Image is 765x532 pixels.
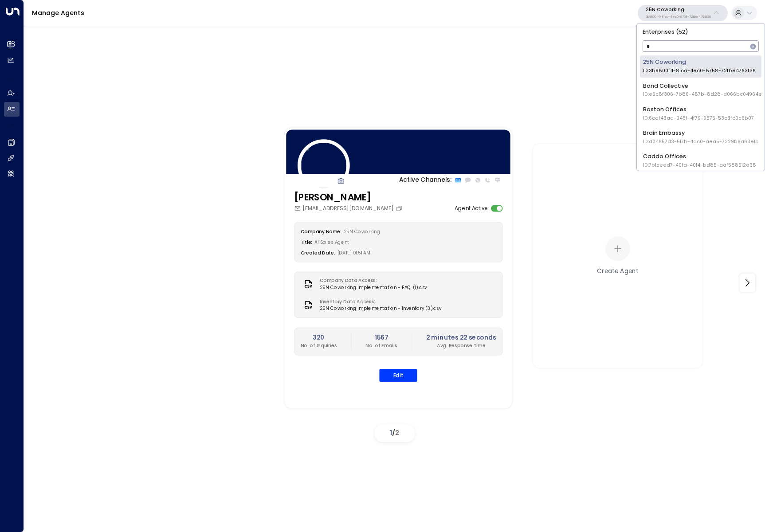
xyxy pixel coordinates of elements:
span: [DATE] 01:51 AM [337,250,371,256]
label: Created Date: [301,250,335,256]
h2: 2 minutes 22 seconds [426,333,496,342]
span: ID: 3b9800f4-81ca-4ec0-8758-72fbe4763f36 [643,67,756,74]
label: Title: [301,239,313,245]
label: Inventory Data Access: [320,298,438,305]
button: Copy [396,205,404,212]
div: / [375,424,415,442]
span: 2 [395,428,399,437]
p: 3b9800f4-81ca-4ec0-8758-72fbe4763f36 [646,15,711,19]
span: 25N Coworking Implementation - FAQ (1).csv [320,284,427,291]
p: Active Channels: [399,176,451,185]
div: [EMAIL_ADDRESS][DOMAIN_NAME] [294,204,404,212]
p: 25N Coworking [646,7,711,12]
label: Company Name: [301,229,341,235]
p: Avg. Response Time [426,342,496,349]
div: Bond Collective [643,82,762,98]
label: Company Data Access: [320,278,424,284]
span: ID: e5c8f306-7b86-487b-8d28-d066bc04964e [643,91,762,98]
button: 25N Coworking3b9800f4-81ca-4ec0-8758-72fbe4763f36 [638,5,728,21]
span: ID: d04657d3-517b-4dc0-aea5-7229b6a63e1c [643,138,758,145]
span: AI Sales Agent [314,239,349,245]
span: ID: 6caf43aa-045f-4f79-9575-53c3fc0c6b07 [643,115,754,122]
p: No. of Inquiries [301,342,337,349]
div: Caddo Offices [643,153,756,169]
div: Brain Embassy [643,129,758,145]
img: 84_headshot.jpg [298,140,350,192]
h3: [PERSON_NAME] [294,191,404,204]
h2: 1567 [365,333,397,342]
p: No. of Emails [365,342,397,349]
h2: 320 [301,333,337,342]
div: Create Agent [597,266,639,276]
div: Boston Offices [643,106,754,122]
button: Edit [379,369,417,382]
p: Enterprises ( 52 ) [640,27,761,37]
div: 25N Coworking [643,58,756,74]
span: 25N Coworking Implementation - Inventory (3).csv [320,305,442,312]
span: 1 [390,428,392,437]
span: ID: 7b1ceed7-40fa-4014-bd85-aaf588512a38 [643,162,756,169]
label: Agent Active [455,204,488,212]
span: 25N Coworking [344,229,381,235]
a: Manage Agents [32,8,84,17]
